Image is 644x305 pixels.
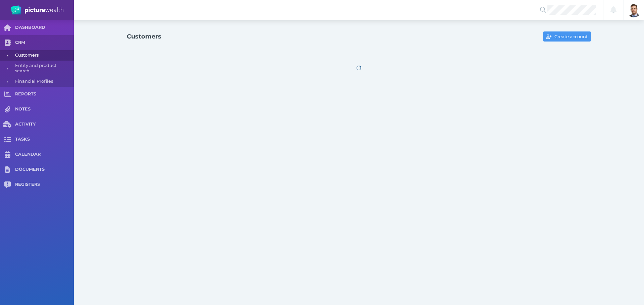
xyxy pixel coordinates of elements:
button: Create account [543,31,591,42]
span: Entity and product search [15,61,71,76]
span: Financial Profiles [15,76,71,87]
span: ACTIVITY [15,122,74,127]
span: Create account [553,34,591,39]
span: Customers [15,50,71,61]
span: CALENDAR [15,152,74,157]
span: DASHBOARD [15,25,74,30]
span: TASKS [15,137,74,142]
span: DOCUMENTS [15,167,74,172]
span: REPORTS [15,91,74,97]
span: NOTES [15,106,74,112]
img: Brad Bond [627,3,641,17]
span: CRM [15,40,74,46]
span: REGISTERS [15,182,74,187]
img: PW [11,5,63,15]
h1: Customers [127,33,161,40]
